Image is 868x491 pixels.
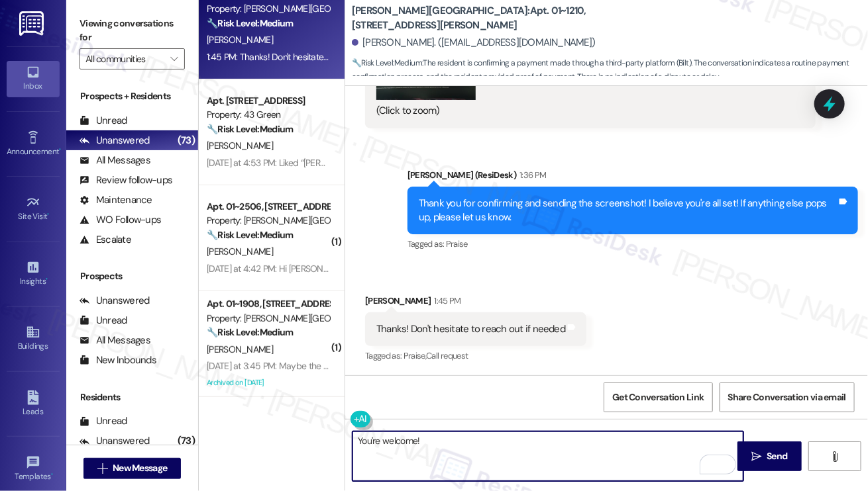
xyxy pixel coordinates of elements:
[207,51,411,63] div: 1:45 PM: Thanks! Don't hesitate to reach out if needed
[66,390,198,404] div: Residents
[207,263,468,275] div: [DATE] at 4:42 PM: Hi [PERSON_NAME], yes i have it set up for [DATE]
[205,375,331,391] div: Archived on [DATE]
[207,246,273,257] span: [PERSON_NAME]
[751,451,761,462] i: 
[170,54,178,64] i: 
[207,2,329,16] div: Property: [PERSON_NAME][GEOGRAPHIC_DATA]
[604,382,712,412] button: Get Conversation Link
[767,449,787,463] span: Send
[51,470,53,479] span: •
[80,173,172,187] div: Review follow-ups
[207,297,329,311] div: Apt. 01~1908, [STREET_ADDRESS][PERSON_NAME]
[80,193,152,207] div: Maintenance
[174,130,198,151] div: (73)
[419,197,837,225] div: Thank you for confirming and sending the screenshot! I believe you're all set! If anything else p...
[207,17,293,29] strong: 🔧 Risk Level: Medium
[7,451,60,487] a: Templates •
[48,210,50,219] span: •
[737,441,802,471] button: Send
[85,48,164,69] input: All communities
[80,353,156,367] div: New Inbounds
[207,214,329,228] div: Property: [PERSON_NAME][GEOGRAPHIC_DATA]
[365,294,586,312] div: [PERSON_NAME]
[174,431,198,451] div: (73)
[80,134,150,148] div: Unanswered
[352,4,617,32] b: [PERSON_NAME][GEOGRAPHIC_DATA]: Apt. 01~1210, [STREET_ADDRESS][PERSON_NAME]
[80,314,127,328] div: Unread
[720,382,855,412] button: Share Conversation via email
[80,414,127,428] div: Unread
[376,322,565,336] div: Thanks! Don't hesitate to reach out if needed
[207,108,329,122] div: Property: 43 Green
[830,451,840,462] i: 
[207,312,329,326] div: Property: [PERSON_NAME][GEOGRAPHIC_DATA]
[59,145,61,154] span: •
[46,275,48,284] span: •
[376,104,794,118] div: (Click to zoom)
[431,294,461,308] div: 1:45 PM
[207,34,273,46] span: [PERSON_NAME]
[516,168,546,182] div: 1:36 PM
[365,346,586,365] div: Tagged as:
[207,140,273,152] span: [PERSON_NAME]
[353,431,743,481] textarea: To enrich screen reader interactions, please activate Accessibility in Grammarly extension settings
[80,434,150,448] div: Unanswered
[7,61,60,97] a: Inbox
[80,213,161,227] div: WO Follow-ups
[207,229,293,241] strong: 🔧 Risk Level: Medium
[407,234,858,253] div: Tagged as:
[404,350,426,361] span: Praise ,
[80,334,150,347] div: All Messages
[446,238,468,249] span: Praise
[7,321,60,357] a: Buildings
[66,89,198,103] div: Prospects + Residents
[352,58,422,68] strong: 🔧 Risk Level: Medium
[80,13,185,48] label: Viewing conversations for
[7,256,60,292] a: Insights •
[207,360,387,372] div: [DATE] at 3:45 PM: Maybe the last month or so!
[7,191,60,227] a: Site Visit •
[207,157,764,169] div: [DATE] at 4:53 PM: Liked “[PERSON_NAME] (43 Green): Hi [PERSON_NAME], thanks for the update! Plea...
[207,326,293,338] strong: 🔧 Risk Level: Medium
[7,386,60,422] a: Leads
[426,350,468,361] span: Call request
[97,463,107,474] i: 
[80,114,127,128] div: Unread
[113,461,167,475] span: New Message
[80,233,131,247] div: Escalate
[19,11,46,36] img: ResiDesk Logo
[66,269,198,283] div: Prospects
[352,56,868,85] span: : The resident is confirming a payment made through a third-party platform (Bilt). The conversati...
[207,343,273,355] span: [PERSON_NAME]
[80,154,150,167] div: All Messages
[612,390,704,404] span: Get Conversation Link
[728,390,846,404] span: Share Conversation via email
[80,294,150,308] div: Unanswered
[352,36,596,50] div: [PERSON_NAME]. ([EMAIL_ADDRESS][DOMAIN_NAME])
[83,458,182,479] button: New Message
[207,200,329,214] div: Apt. 01~2506, [STREET_ADDRESS][PERSON_NAME]
[407,168,858,187] div: [PERSON_NAME] (ResiDesk)
[207,123,293,135] strong: 🔧 Risk Level: Medium
[207,94,329,108] div: Apt. [STREET_ADDRESS]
